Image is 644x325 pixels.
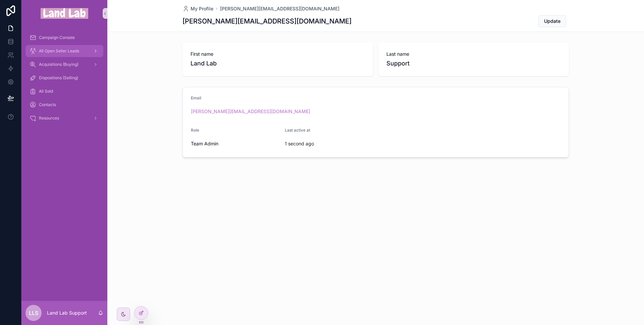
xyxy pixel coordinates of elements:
span: Acquisitions (Buying) [39,62,78,67]
span: LLS [29,309,38,317]
a: My Profile [182,5,213,12]
span: Email [191,95,201,100]
a: Resources [25,112,103,124]
a: Contacts [25,99,103,111]
a: Campaign Console [25,32,103,44]
div: scrollable content [21,27,107,133]
span: Campaign Console [39,35,75,40]
a: All Open Seller Leads [25,45,103,57]
p: Land Lab Support [47,310,87,316]
span: All Open Seller Leads [39,48,79,54]
span: Land Lab [191,59,365,68]
a: [PERSON_NAME][EMAIL_ADDRESS][DOMAIN_NAME] [220,5,339,12]
p: 1 second ago [285,140,314,147]
h1: [PERSON_NAME][EMAIL_ADDRESS][DOMAIN_NAME] [182,16,352,26]
span: Last name [386,51,561,57]
a: [PERSON_NAME][EMAIL_ADDRESS][DOMAIN_NAME] [191,108,310,115]
span: Team Admin [191,140,218,147]
span: Resources [39,115,59,121]
span: Support [386,59,561,68]
a: Acquisitions (Buying) [25,58,103,71]
span: Last active at [285,128,310,133]
span: My Profile [191,5,213,12]
span: First name [191,51,365,57]
a: All Sold [25,85,103,97]
img: App logo [41,8,88,19]
a: Dispositions (Selling) [25,72,103,84]
button: Update [538,15,566,27]
span: Dispositions (Selling) [39,75,78,81]
span: Contacts [39,102,56,107]
span: Update [544,18,560,25]
span: Role [191,128,199,133]
span: All Sold [39,89,53,94]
